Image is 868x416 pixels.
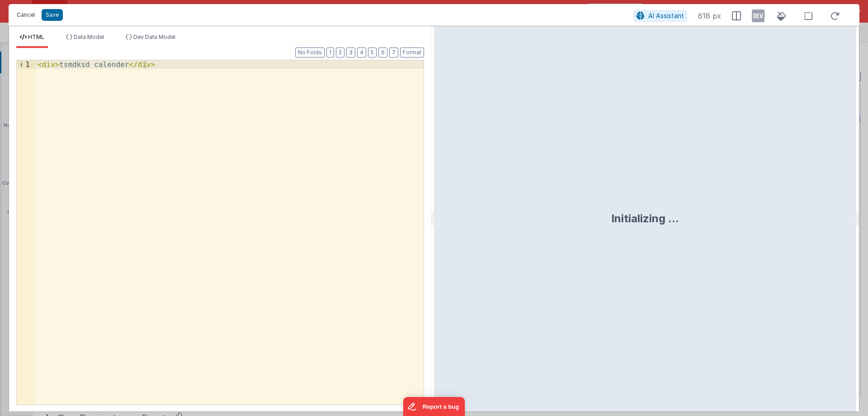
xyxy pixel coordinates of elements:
[611,211,679,226] div: Initializing ...
[403,397,465,416] iframe: Marker.io feedback button
[648,12,684,19] span: AI Assistant
[633,10,687,22] button: AI Assistant
[42,9,63,21] button: Save
[378,48,387,57] button: 6
[357,48,366,57] button: 4
[74,33,104,40] span: Data Model
[336,48,344,57] button: 2
[368,48,377,57] button: 5
[326,48,334,57] button: 1
[295,48,325,57] button: No Folds
[346,48,355,57] button: 3
[28,33,44,40] span: HTML
[400,48,424,57] button: Format
[12,9,39,21] button: Cancel
[133,33,175,40] span: Dev Data Model
[389,48,398,57] button: 7
[17,60,36,69] div: 1
[698,10,721,21] span: 618 px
